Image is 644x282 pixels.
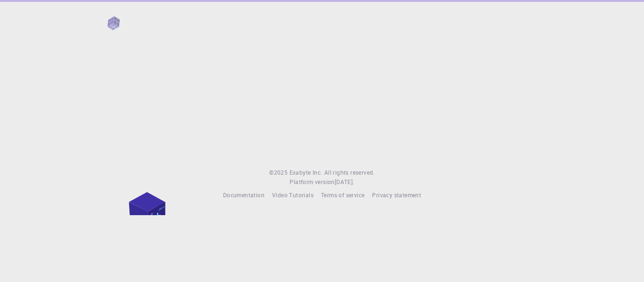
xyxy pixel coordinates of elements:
span: All rights reserved. [324,168,375,177]
a: Privacy statement [372,191,421,200]
span: Exabyte Inc. [289,169,322,176]
span: © 2025 [269,168,289,177]
span: Platform version [289,177,334,187]
a: Video Tutorials [272,191,314,200]
a: Exabyte Inc. [289,168,322,177]
span: Video Tutorials [272,191,314,199]
span: [DATE] . [335,178,355,185]
span: Documentation [223,191,264,199]
span: Privacy statement [372,191,421,199]
a: Documentation [223,191,264,200]
a: Terms of service [321,191,364,200]
a: [DATE]. [335,177,355,187]
span: Terms of service [321,191,364,199]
